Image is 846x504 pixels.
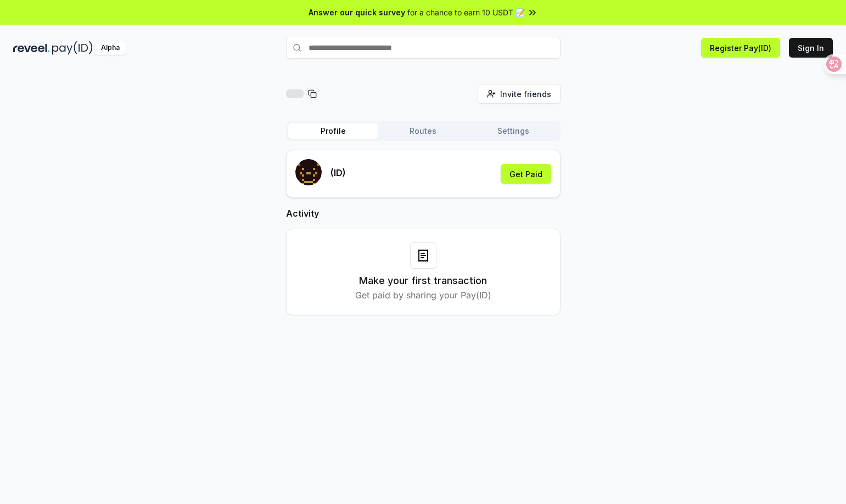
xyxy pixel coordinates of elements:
[288,123,378,139] button: Profile
[309,7,405,18] span: Answer our quick survey
[468,123,558,139] button: Settings
[286,207,561,220] h2: Activity
[789,38,833,58] button: Sign In
[13,41,50,55] img: reveel_dark
[95,41,126,55] div: Alpha
[378,123,468,139] button: Routes
[501,164,551,184] button: Get Paid
[500,88,551,100] span: Invite friends
[355,288,491,302] p: Get paid by sharing your Pay(ID)
[701,38,780,58] button: Register Pay(ID)
[407,7,525,18] span: for a chance to earn 10 USDT 📝
[359,273,487,288] h3: Make your first transaction
[478,84,561,104] button: Invite friends
[330,166,346,179] p: (ID)
[52,41,93,55] img: pay_id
